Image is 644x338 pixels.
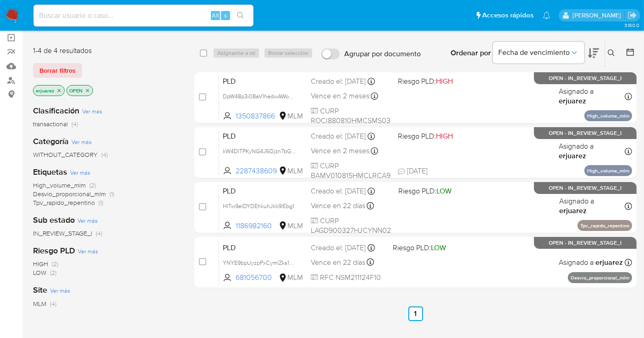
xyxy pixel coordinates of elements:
[572,11,624,20] p: nancy.sanchezgarcia@mercadolibre.com.mx
[224,11,227,20] span: s
[627,11,637,20] a: Salir
[33,10,253,21] input: Buscar usuario o caso...
[482,11,534,20] span: Accesos rápidos
[543,11,550,19] a: Notificaciones
[624,21,639,29] span: 3.160.0
[231,9,250,22] button: search-icon
[212,11,219,20] span: Alt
